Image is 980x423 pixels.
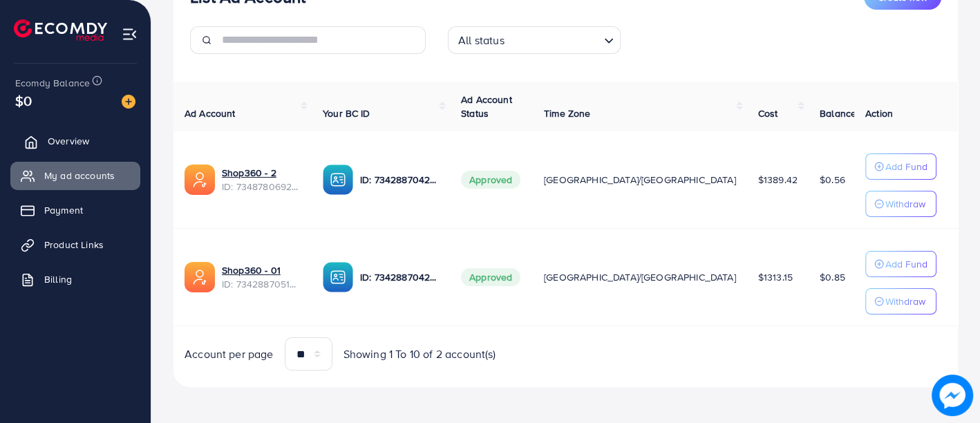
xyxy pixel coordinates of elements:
[10,231,140,258] a: Product Links
[15,76,90,90] span: Ecomdy Balance
[44,203,83,217] span: Payment
[122,95,135,109] img: image
[222,180,301,194] span: ID: 7348780692794523650
[15,91,32,111] span: $0
[222,166,301,180] a: Shop360 - 2
[10,265,140,293] a: Billing
[10,162,140,189] a: My ad accounts
[865,251,936,277] button: Add Fund
[885,158,927,175] p: Add Fund
[865,288,936,314] button: Withdraw
[343,346,496,362] span: Showing 1 To 10 of 2 account(s)
[885,196,925,212] p: Withdraw
[185,262,215,292] img: ic-ads-acc.e4c84228.svg
[932,375,973,416] img: image
[323,164,353,195] img: ic-ba-acc.ded83a64.svg
[10,196,140,224] a: Payment
[222,277,301,291] span: ID: 7342887051890802689
[865,191,936,217] button: Withdraw
[44,238,104,252] span: Product Links
[448,26,621,54] div: Search for option
[360,171,439,188] p: ID: 7342887042357133314
[509,28,599,50] input: Search for option
[758,106,778,120] span: Cost
[323,262,353,292] img: ic-ba-acc.ded83a64.svg
[544,173,736,187] span: [GEOGRAPHIC_DATA]/[GEOGRAPHIC_DATA]
[865,106,893,120] span: Action
[544,106,590,120] span: Time Zone
[461,268,520,286] span: Approved
[222,263,301,277] a: Shop360 - 01
[48,134,89,148] span: Overview
[461,171,520,189] span: Approved
[360,269,439,285] p: ID: 7342887042357133314
[758,270,793,284] span: $1313.15
[44,272,72,286] span: Billing
[544,270,736,284] span: [GEOGRAPHIC_DATA]/[GEOGRAPHIC_DATA]
[820,106,856,120] span: Balance
[44,169,115,182] span: My ad accounts
[14,19,107,41] img: logo
[820,173,845,187] span: $0.56
[222,166,301,194] div: <span class='underline'>Shop360 - 2</span></br>7348780692794523650
[185,106,236,120] span: Ad Account
[185,164,215,195] img: ic-ads-acc.e4c84228.svg
[820,270,845,284] span: $0.85
[10,127,140,155] a: Overview
[222,263,301,292] div: <span class='underline'>Shop360 - 01</span></br>7342887051890802689
[455,30,507,50] span: All status
[323,106,370,120] span: Your BC ID
[885,293,925,310] p: Withdraw
[122,26,138,42] img: menu
[461,93,512,120] span: Ad Account Status
[885,256,927,272] p: Add Fund
[185,346,274,362] span: Account per page
[865,153,936,180] button: Add Fund
[758,173,798,187] span: $1389.42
